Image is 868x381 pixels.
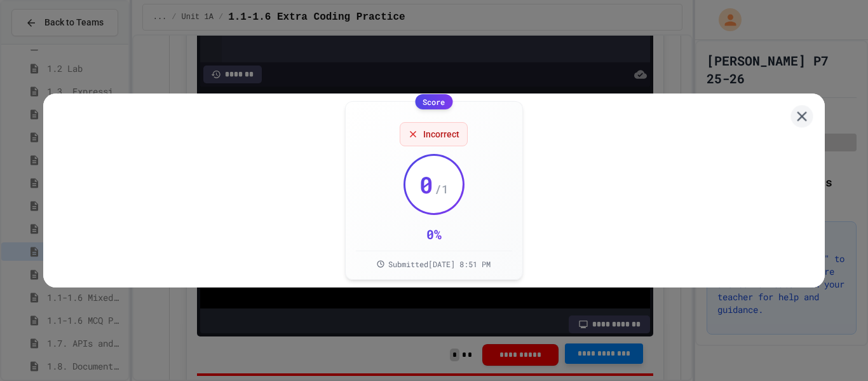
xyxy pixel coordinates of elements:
[426,225,442,243] div: 0 %
[419,172,433,197] span: 0
[423,128,459,141] span: Incorrect
[388,259,491,269] span: Submitted [DATE] 8:51 PM
[435,180,449,198] span: / 1
[415,94,452,109] div: Score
